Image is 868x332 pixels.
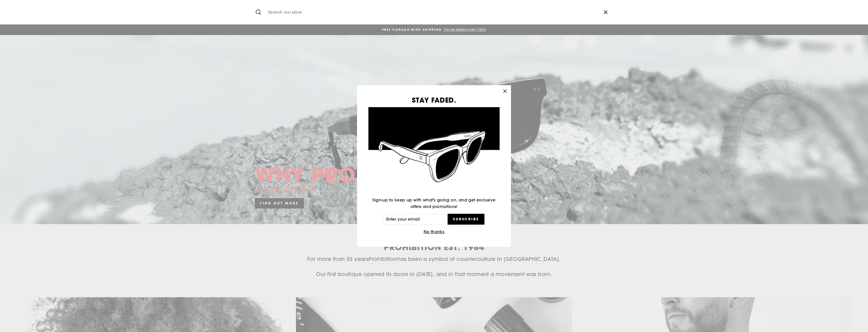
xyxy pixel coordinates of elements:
input: Enter your email [384,214,448,225]
button: No thanks [422,228,446,235]
input: Search our store [266,4,598,21]
button: Subscribe [448,214,484,225]
p: Sign-up to keep up with what's going on, and get exclusive offers and promotions! [368,197,500,210]
h3: STAY FADED. [368,97,500,103]
span: Subscribe [453,217,479,221]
